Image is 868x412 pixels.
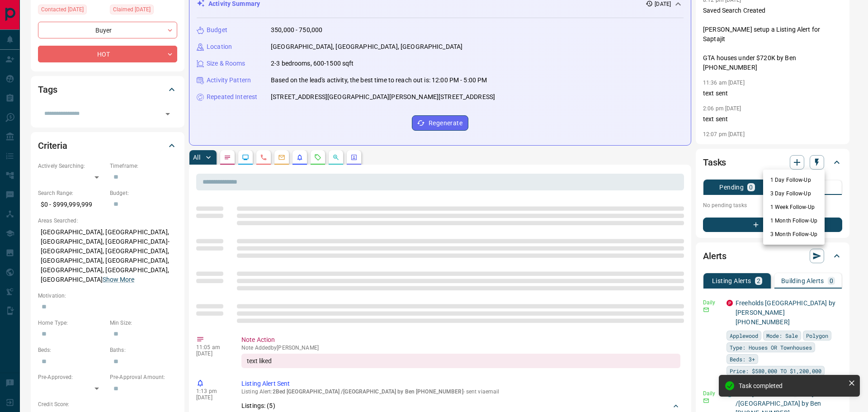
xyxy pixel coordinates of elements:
li: 1 Month Follow-Up [763,214,825,227]
li: 1 Week Follow-Up [763,200,825,214]
li: 3 Day Follow-Up [763,187,825,200]
li: 3 Month Follow-Up [763,227,825,241]
div: Task completed [739,382,844,389]
li: 1 Day Follow-Up [763,173,825,187]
